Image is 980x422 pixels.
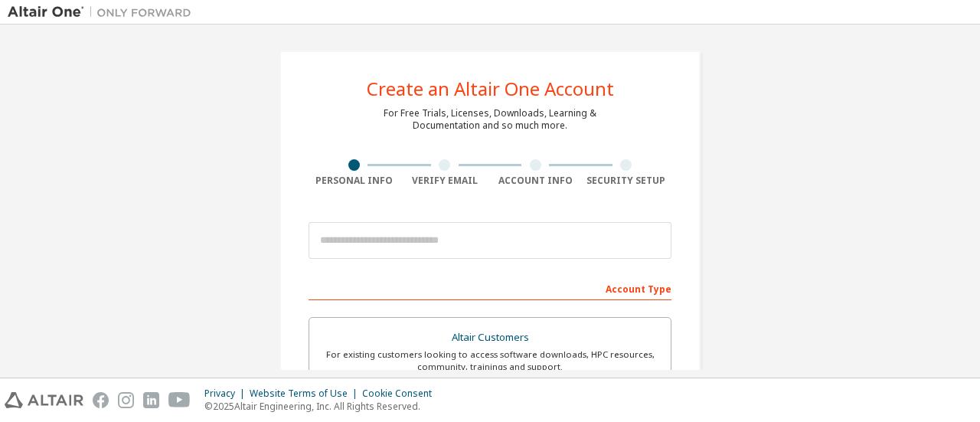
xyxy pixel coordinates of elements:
img: Altair One [8,5,199,20]
img: instagram.svg [118,392,134,408]
div: Altair Customers [318,327,661,348]
div: Account Info [490,175,581,187]
img: linkedin.svg [143,392,159,408]
div: Privacy [204,388,250,400]
div: For existing customers looking to access software downloads, HPC resources, community, trainings ... [318,348,661,373]
img: altair_logo.svg [5,392,83,408]
div: Website Terms of Use [250,388,362,400]
img: facebook.svg [93,392,109,408]
div: Cookie Consent [362,388,441,400]
img: youtube.svg [168,392,191,408]
div: For Free Trials, Licenses, Downloads, Learning & Documentation and so much more. [384,107,596,132]
div: Create an Altair One Account [367,80,614,98]
div: Account Type [309,276,671,300]
div: Security Setup [581,175,672,187]
div: Verify Email [400,175,491,187]
div: Personal Info [309,175,400,187]
p: © 2025 Altair Engineering, Inc. All Rights Reserved. [204,400,441,413]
